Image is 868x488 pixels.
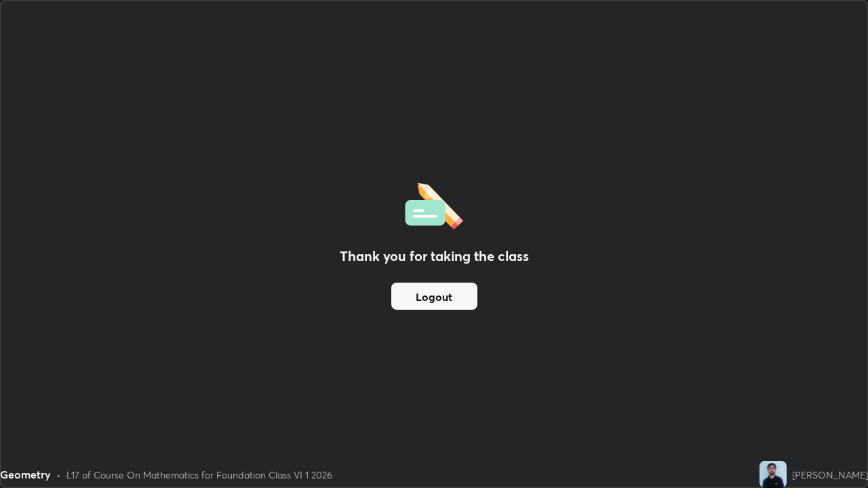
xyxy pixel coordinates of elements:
button: Logout [391,283,477,310]
div: • [56,468,61,482]
div: [PERSON_NAME] [792,468,868,482]
div: L17 of Course On Mathematics for Foundation Class VI 1 2026 [66,468,332,482]
img: offlineFeedback.1438e8b3.svg [405,178,463,230]
h2: Thank you for taking the class [340,246,529,266]
img: 1cf6deaae313479497ae8bb0658c53fe.jpg [759,461,787,488]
